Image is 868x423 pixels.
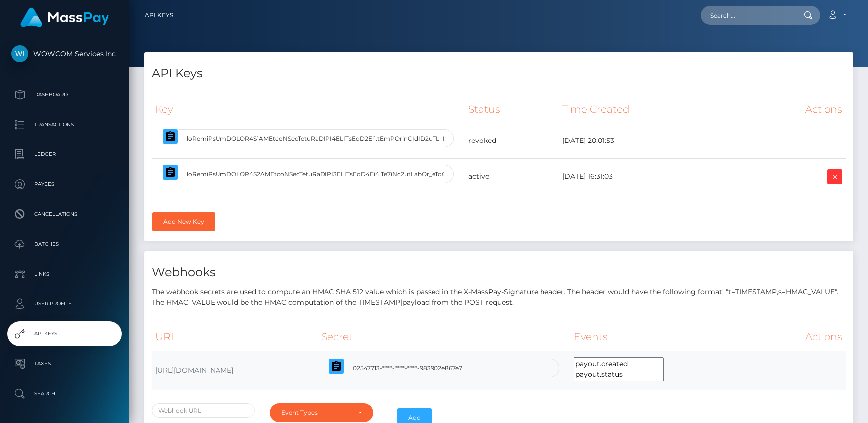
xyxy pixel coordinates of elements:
th: Secret [318,323,570,351]
p: Cancellations [11,207,118,222]
p: Ledger [11,147,118,162]
h4: Webhooks [152,264,846,281]
a: Cancellations [7,202,122,227]
span: WOWCOM Services Inc [7,49,122,58]
input: Search... [701,6,794,25]
p: Links [11,267,118,282]
a: API Keys [145,5,173,26]
p: Taxes [11,356,118,371]
div: Event Types [281,409,350,417]
a: Taxes [7,351,122,376]
p: Search [11,386,118,401]
a: User Profile [7,291,122,316]
th: Events [570,323,760,351]
a: Dashboard [7,82,122,107]
td: revoked [465,123,559,159]
button: Event Types [270,403,373,422]
h4: API Keys [152,65,846,82]
th: Actions [739,96,846,123]
th: Time Created [559,96,739,123]
p: Payees [11,177,118,192]
th: Status [465,96,559,123]
td: active [465,159,559,195]
p: Transactions [11,117,118,132]
p: Batches [11,237,118,252]
td: [DATE] 20:01:53 [559,123,739,159]
a: Batches [7,232,122,257]
a: Add New Key [152,212,215,231]
p: The webhook secrets are used to compute an HMAC SHA 512 value which is passed in the X-MassPay-Si... [152,287,846,308]
img: WOWCOM Services Inc [11,45,28,62]
a: API Keys [7,321,122,346]
p: API Keys [11,326,118,341]
th: Key [152,96,465,123]
a: Payees [7,172,122,197]
td: [URL][DOMAIN_NAME] [152,351,318,390]
p: Dashboard [11,87,118,102]
input: Webhook URL [152,403,255,418]
img: MassPay Logo [20,8,109,27]
p: User Profile [11,296,118,311]
td: [DATE] 16:31:03 [559,159,739,195]
th: URL [152,323,318,351]
th: Actions [760,323,846,351]
a: Search [7,381,122,406]
a: Links [7,262,122,286]
a: Transactions [7,112,122,137]
a: Ledger [7,142,122,167]
textarea: payout.created payout.status [574,357,664,381]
